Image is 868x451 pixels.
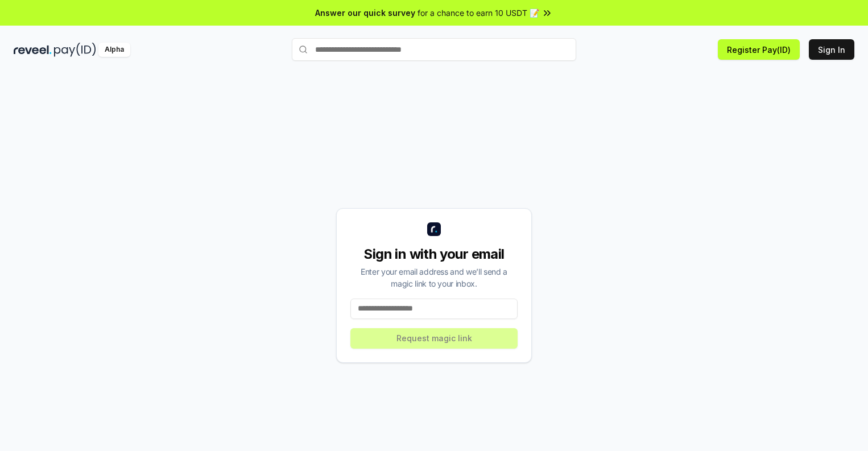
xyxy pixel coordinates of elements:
span: Answer our quick survey [315,7,415,19]
div: Alpha [98,43,130,57]
img: pay_id [54,43,96,57]
div: Enter your email address and we’ll send a magic link to your inbox. [350,266,518,289]
img: reveel_dark [14,43,52,57]
img: logo_small [427,222,441,236]
span: for a chance to earn 10 USDT 📝 [418,7,539,19]
button: Sign In [809,39,854,60]
button: Register Pay(ID) [718,39,800,60]
div: Sign in with your email [350,245,518,263]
